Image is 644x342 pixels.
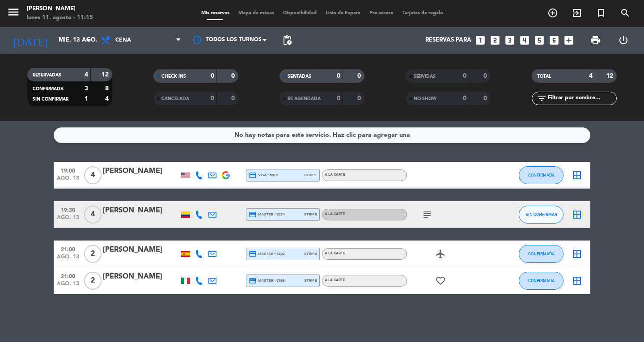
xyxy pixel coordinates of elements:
[489,34,501,46] i: looks_two
[249,211,257,219] i: credit_card
[365,11,398,16] span: Pre-acceso
[572,209,582,220] i: border_all
[572,249,582,259] i: border_all
[288,74,311,79] span: SENTADAS
[33,73,61,77] span: RESERVADAS
[7,5,20,19] i: menu
[27,13,93,22] div: lunes 11. agosto - 11:15
[435,249,446,259] i: airplanemode_active
[249,211,285,219] span: master * 3274
[504,34,516,46] i: looks_3
[589,73,593,79] strong: 4
[519,34,530,46] i: looks_4
[563,34,575,46] i: add_box
[33,87,64,91] span: CONFIRMADA
[279,11,321,16] span: Disponibilidad
[249,250,257,258] i: credit_card
[435,275,446,286] i: favorite_border
[618,35,629,46] i: power_settings_new
[7,30,54,50] i: [DATE]
[572,275,582,286] i: border_all
[325,279,345,282] span: A la carte
[57,254,79,264] span: ago. 13
[161,97,189,101] span: CANCELADA
[357,95,363,101] strong: 0
[288,97,321,101] span: RE AGENDADA
[27,4,93,13] div: [PERSON_NAME]
[414,74,436,79] span: SERVIDAS
[85,85,88,92] strong: 3
[222,171,230,179] img: google-logo.png
[525,212,557,217] span: SIN CONFIRMAR
[57,244,79,254] span: 21:00
[304,251,317,257] span: stripe
[84,272,102,290] span: 2
[304,211,317,217] span: stripe
[483,73,489,79] strong: 0
[536,93,547,104] i: filter_list
[57,175,79,186] span: ago. 13
[249,171,278,179] span: visa * 5579
[325,173,345,177] span: A la carte
[105,96,110,102] strong: 4
[537,74,551,79] span: TOTAL
[590,35,601,46] span: print
[282,35,292,46] span: pending_actions
[249,171,257,179] i: credit_card
[234,130,410,140] div: No hay notas para este servicio. Haz clic para agregar una
[596,8,606,18] i: turned_in_not
[103,271,179,283] div: [PERSON_NAME]
[105,85,110,92] strong: 8
[519,245,563,263] button: CONFIRMADA
[483,95,489,101] strong: 0
[422,209,432,220] i: subject
[84,166,102,184] span: 4
[57,165,79,175] span: 19:00
[84,245,102,263] span: 2
[528,251,555,256] span: CONFIRMADA
[528,278,555,283] span: CONFIRMADA
[85,72,88,78] strong: 4
[249,277,257,285] i: credit_card
[519,166,563,184] button: CONFIRMADA
[197,11,234,16] span: Mis reservas
[534,34,545,46] i: looks_5
[57,215,79,225] span: ago. 13
[234,11,279,16] span: Mapa de mesas
[85,96,88,102] strong: 1
[620,8,631,18] i: search
[398,11,448,16] span: Tarjetas de regalo
[249,277,285,285] span: master * 7668
[547,8,558,18] i: add_circle_outline
[103,244,179,256] div: [PERSON_NAME]
[609,27,637,54] div: LOG OUT
[325,212,345,216] span: A la carte
[572,8,582,18] i: exit_to_app
[463,73,466,79] strong: 0
[57,204,79,215] span: 19:30
[528,173,555,177] span: CONFIRMADA
[321,11,365,16] span: Lista de Espera
[115,37,131,43] span: Cena
[102,72,110,78] strong: 12
[548,34,560,46] i: looks_6
[547,93,616,103] input: Filtrar por nombre...
[231,95,237,101] strong: 0
[103,165,179,177] div: [PERSON_NAME]
[249,250,285,258] span: master * 6302
[83,35,94,46] i: arrow_drop_down
[211,95,214,101] strong: 0
[572,170,582,181] i: border_all
[519,272,563,290] button: CONFIRMADA
[84,206,102,224] span: 4
[57,281,79,291] span: ago. 13
[337,73,340,79] strong: 0
[337,95,340,101] strong: 0
[161,74,186,79] span: CHECK INS
[33,97,68,101] span: SIN CONFIRMAR
[211,73,214,79] strong: 0
[304,172,317,178] span: stripe
[425,37,471,44] span: Reservas para
[414,97,436,101] span: NO SHOW
[606,73,615,79] strong: 12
